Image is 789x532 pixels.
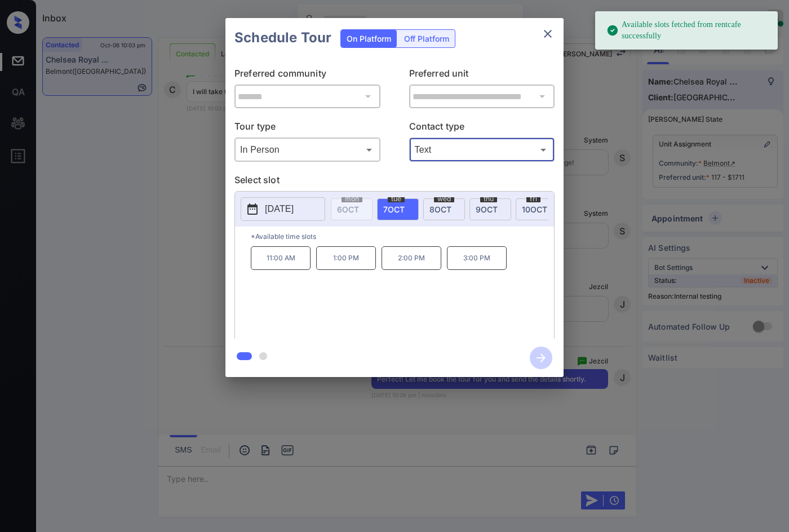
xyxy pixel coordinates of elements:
[382,246,441,270] p: 2:00 PM
[434,196,454,202] span: wed
[480,196,497,202] span: thu
[241,197,325,221] button: [DATE]
[429,205,451,214] span: 8 OCT
[412,140,552,159] div: Text
[398,30,455,47] div: Off Platform
[265,202,294,216] p: [DATE]
[516,198,557,220] div: date-select
[251,227,554,246] p: *Available time slots
[225,18,340,57] h2: Schedule Tour
[237,140,378,159] div: In Person
[606,15,769,46] div: Available slots fetched from rentcafe successfully
[447,246,507,270] p: 3:00 PM
[523,343,559,373] button: btn-next
[476,205,498,214] span: 9 OCT
[522,205,547,214] span: 10 OCT
[234,66,380,85] p: Preferred community
[234,173,555,191] p: Select slot
[377,198,419,220] div: date-select
[423,198,465,220] div: date-select
[388,196,405,202] span: tue
[537,23,559,45] button: close
[469,198,511,220] div: date-select
[316,246,376,270] p: 1:00 PM
[409,66,555,85] p: Preferred unit
[383,205,405,214] span: 7 OCT
[234,119,380,138] p: Tour type
[526,196,540,202] span: fri
[251,246,311,270] p: 11:00 AM
[409,119,555,138] p: Contact type
[341,30,397,47] div: On Platform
